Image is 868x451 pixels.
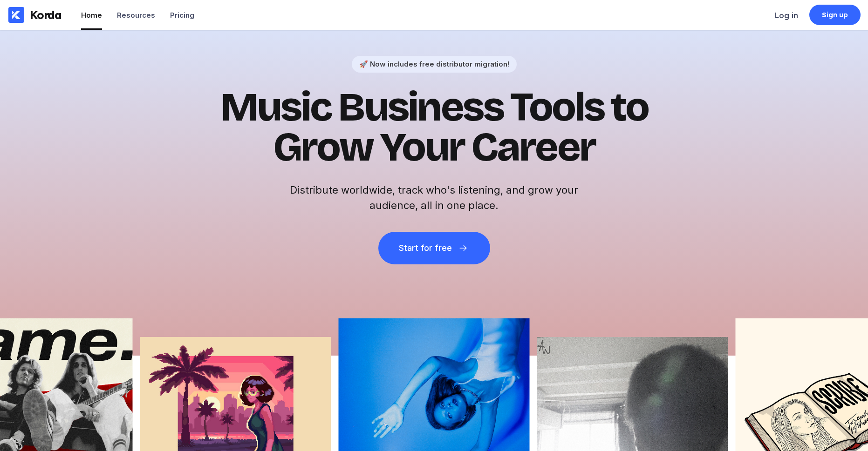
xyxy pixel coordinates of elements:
h2: Distribute worldwide, track who's listening, and grow your audience, all in one place. [285,182,583,213]
div: 🚀 Now includes free distributor migration! [359,60,509,68]
div: Home [81,11,102,20]
div: Start for free [399,243,452,253]
div: Resources [117,11,155,20]
button: Start for free [378,232,490,264]
div: Sign up [822,10,848,20]
div: Log in [775,11,798,20]
div: Pricing [170,11,194,20]
div: Korda [30,8,62,22]
a: Sign up [809,5,861,25]
h1: Music Business Tools to Grow Your Career [206,88,663,168]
